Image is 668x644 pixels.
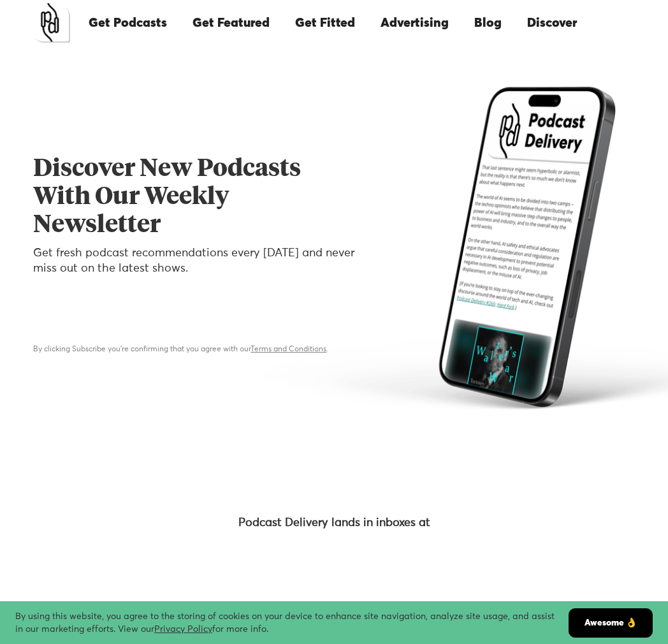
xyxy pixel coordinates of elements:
[15,610,569,636] div: By using this website, you agree to the storing of cookies on your device to enhance site navigat...
[180,1,282,45] a: Get Featured
[282,1,368,45] a: Get Fitted
[368,1,461,45] a: Advertising
[154,625,212,634] a: Privacy Policy
[89,515,579,531] h3: Podcast Delivery lands in inboxes at
[514,1,590,45] a: Discover
[33,343,356,356] div: By clicking Subscribe you're confirming that you agree with our .
[33,296,356,356] form: Email Form
[461,1,514,45] a: Blog
[33,155,356,239] h1: Discover New Podcasts With Our Weekly Newsletter
[250,346,326,353] a: Terms and Conditions
[569,608,653,638] a: Awesome 👌
[31,3,70,43] a: home
[76,1,180,45] a: Get Podcasts
[33,245,356,276] p: Get fresh podcast recommendations every [DATE] and never miss out on the latest shows.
